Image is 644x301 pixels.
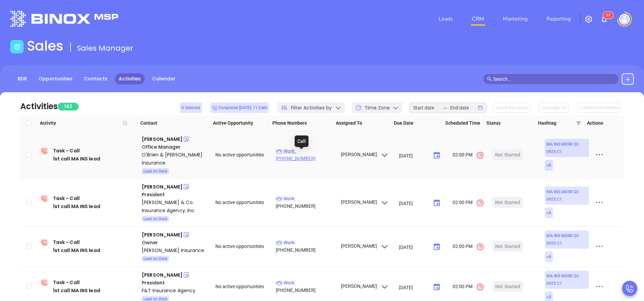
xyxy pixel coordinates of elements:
button: Delete Activities [577,103,621,113]
div: [PERSON_NAME] [142,271,183,279]
a: CRM [469,12,487,26]
span: Completed [DATE]: 11 Calls [212,104,267,111]
p: [PHONE_NUMBER] [276,147,334,162]
span: 02:00 PM [453,151,484,159]
span: 9 [606,13,608,18]
span: 142 [58,103,79,110]
span: swap-right [442,105,448,110]
span: + 8 [546,293,551,301]
div: 1st call MA INS lead [53,155,100,163]
span: + 8 [546,161,551,169]
div: No active opportunities [215,243,270,250]
img: iconNotification [600,15,608,23]
p: [PHONE_NUMBER] [276,239,334,254]
a: Contacts [80,73,111,84]
th: Contact [138,115,207,131]
button: Choose date, selected date is Oct 6, 2025 [430,196,444,210]
div: Task - Call [53,194,100,210]
input: MM/DD/YYYY [399,244,428,250]
a: Reporting [544,12,573,26]
a: BDR [14,73,31,84]
button: Choose date, selected date is Oct 6, 2025 [430,149,444,162]
span: [PERSON_NAME] [340,243,389,249]
div: Task - Call [53,147,100,163]
a: [PERSON_NAME] Insurance [142,246,206,254]
span: 9 [608,13,611,18]
div: President [142,191,206,198]
div: Task - Call [53,278,100,295]
a: Activities [115,73,145,84]
div: Not Started [495,197,520,208]
a: Opportunities [34,73,77,84]
span: Work : [276,240,296,245]
span: Activity [40,119,135,127]
span: Work : [276,148,296,154]
a: Marketing [500,12,530,26]
h1: Sales [27,38,63,54]
div: [PERSON_NAME] [142,135,183,143]
span: Hashtag [538,119,573,127]
img: logo [10,11,118,27]
div: Not Started [495,241,520,252]
div: Not Started [495,149,520,160]
span: 0 Selected [182,104,200,111]
img: user [619,14,630,25]
div: 1st call MA INS lead [53,286,100,295]
th: Assigned To [333,115,391,131]
input: MM/DD/YYYY [399,152,428,159]
button: Choose date, selected date is Oct 6, 2025 [430,280,444,294]
img: iconSetting [585,15,593,23]
button: Choose date, selected date is Oct 6, 2025 [430,240,444,254]
p: [PHONE_NUMBER] [276,279,334,294]
span: Filter Activities by [291,104,332,111]
sup: 99 [603,12,613,19]
span: Work : [276,196,296,201]
a: O'Brien & [PERSON_NAME] Insurance [142,151,206,167]
div: No active opportunities [215,151,270,158]
span: MA INS MDSR Q3 0925 C1 [546,141,587,155]
div: No active opportunities [215,283,270,290]
div: Task - Call [53,238,100,254]
span: MA INS MDSR Q3 0925 C1 [546,272,587,287]
span: Lead on Deck [143,255,167,262]
div: 1st call MA INS lead [53,202,100,210]
span: + 8 [546,209,551,217]
a: F&T Insurance Agency [142,286,206,295]
span: [PERSON_NAME] [340,199,389,205]
div: Owner [142,239,206,246]
a: Leads [436,12,456,26]
input: End date [450,104,477,111]
span: 02:00 PM [453,283,484,291]
p: [PHONE_NUMBER] [276,195,334,210]
span: Lead on Deck [143,215,167,223]
input: Start date [413,104,439,111]
div: No active opportunities [215,199,270,206]
th: Active Opportunity [206,115,270,131]
input: Search… [493,75,615,83]
span: + 8 [546,253,551,260]
span: MA INS MDSR Q3 0925 C1 [546,188,587,203]
span: Lead on Deck [143,168,167,175]
a: Calendar [148,73,180,84]
span: 02:00 PM [453,243,484,251]
span: Time Zone [365,104,390,111]
button: Edit Due Date [493,103,531,113]
div: President [142,279,206,286]
span: to [442,105,448,110]
button: Assign To [539,103,568,113]
input: MM/DD/YYYY [399,200,428,206]
div: Office Manager [142,143,206,151]
th: Scheduled Time [441,115,484,131]
div: [PERSON_NAME] [142,231,183,239]
a: [PERSON_NAME] & Co. Insurance Agency, Inc. [142,198,206,215]
th: Actions [584,115,616,131]
div: 1st call MA INS lead [53,246,100,254]
span: 02:00 PM [453,199,484,207]
span: [PERSON_NAME] [340,283,389,289]
span: Sales Manager [77,43,133,53]
th: Phone Numbers [270,115,333,131]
